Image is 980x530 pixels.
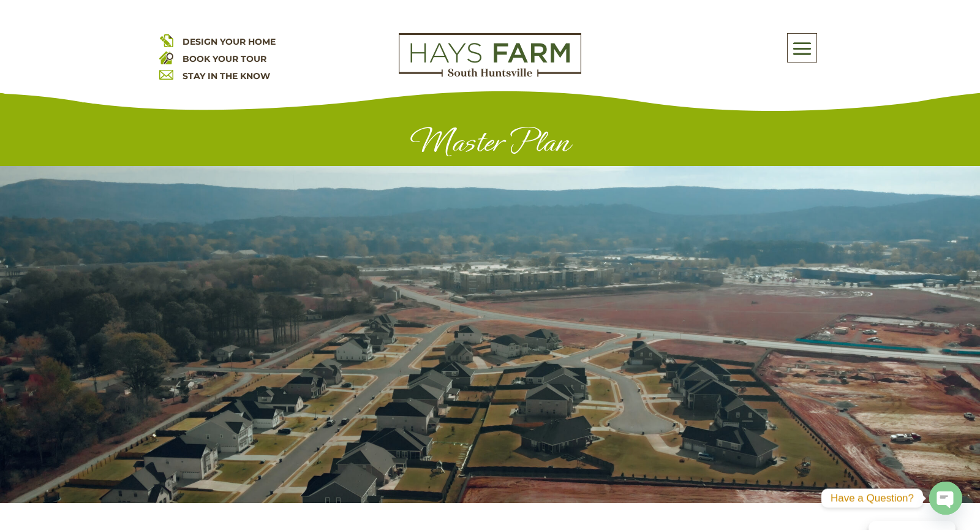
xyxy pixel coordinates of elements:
a: hays farm homes huntsville development [399,69,581,80]
a: STAY IN THE KNOW [183,70,270,81]
img: book your home tour [159,50,173,64]
h1: Master Plan [159,124,821,166]
a: BOOK YOUR TOUR [183,53,266,64]
img: Logo [399,33,581,77]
